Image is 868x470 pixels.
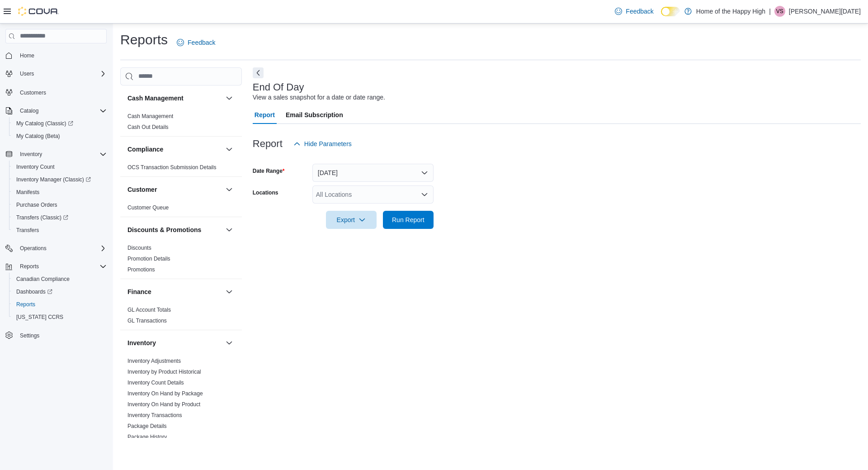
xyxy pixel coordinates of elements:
[127,244,151,252] span: Discounts
[20,52,34,59] span: Home
[9,173,110,186] a: Inventory Manager (Classic)
[253,189,278,196] label: Locations
[127,338,156,347] h3: Inventory
[127,390,203,397] span: Inventory On Hand by Package
[312,164,434,182] button: [DATE]
[127,225,201,234] h3: Discounts & Promotions
[127,306,171,313] span: GL Account Totals
[13,131,64,142] a: My Catalog (Beta)
[120,162,242,176] div: Compliance
[127,434,167,440] a: Package History
[16,86,107,98] span: Customers
[304,139,352,148] span: Hide Parameters
[20,107,38,114] span: Catalog
[16,261,107,272] span: Reports
[331,211,371,229] span: Export
[13,299,107,310] span: Reports
[2,148,110,161] button: Inventory
[290,135,355,153] button: Hide Parameters
[13,286,56,297] a: Dashboards
[127,145,222,154] button: Compliance
[255,106,275,124] span: Report
[20,70,34,77] span: Users
[253,138,283,149] h3: Report
[16,50,107,61] span: Home
[16,201,57,209] span: Purchase Orders
[9,186,110,199] button: Manifests
[626,7,653,16] span: Feedback
[127,368,201,375] span: Inventory by Product Historical
[16,105,107,116] span: Catalog
[16,50,38,61] a: Home
[20,89,46,96] span: Customers
[127,123,169,131] span: Cash Out Details
[16,313,63,321] span: [US_STATE] CCRS
[120,111,242,136] div: Cash Management
[2,329,110,342] button: Settings
[127,401,200,408] a: Inventory On Hand by Product
[127,94,184,103] h3: Cash Management
[127,338,222,347] button: Inventory
[253,93,385,102] div: View a sales snapshot for a date or date range.
[127,145,163,154] h3: Compliance
[13,131,107,142] span: My Catalog (Beta)
[16,105,42,116] button: Catalog
[9,224,110,237] button: Transfers
[2,104,110,117] button: Catalog
[127,266,155,273] a: Promotions
[9,285,110,298] a: Dashboards
[9,273,110,285] button: Canadian Compliance
[120,242,242,279] div: Discounts & Promotions
[16,133,60,140] span: My Catalog (Beta)
[13,187,43,198] a: Manifests
[253,82,304,93] h3: End Of Day
[173,33,219,52] a: Feedback
[789,6,861,17] p: [PERSON_NAME][DATE]
[224,144,235,155] button: Compliance
[127,412,182,419] span: Inventory Transactions
[127,380,184,386] a: Inventory Count Details
[13,274,107,285] span: Canadian Compliance
[16,87,50,98] a: Customers
[20,263,39,270] span: Reports
[127,245,151,251] a: Discounts
[769,6,771,17] p: |
[16,149,46,160] button: Inventory
[224,184,235,195] button: Customer
[127,255,170,262] span: Promotion Details
[9,161,110,173] button: Inventory Count
[127,164,217,171] span: OCS Transaction Submission Details
[127,113,173,119] a: Cash Management
[16,243,107,254] span: Operations
[16,149,107,160] span: Inventory
[13,312,107,323] span: Washington CCRS
[127,204,169,211] a: Customer Queue
[5,45,107,366] nav: Complex example
[326,211,377,229] button: Export
[9,298,110,311] button: Reports
[127,164,217,171] a: OCS Transaction Submission Details
[127,369,201,375] a: Inventory by Product Historical
[2,242,110,255] button: Operations
[16,261,42,272] button: Reports
[127,423,167,429] a: Package Details
[16,288,52,295] span: Dashboards
[13,118,77,129] a: My Catalog (Classic)
[16,68,38,79] button: Users
[13,274,73,285] a: Canadian Compliance
[127,433,167,441] span: Package History
[2,260,110,273] button: Reports
[13,174,107,185] span: Inventory Manager (Classic)
[16,68,107,79] span: Users
[127,124,169,130] a: Cash Out Details
[9,311,110,323] button: [US_STATE] CCRS
[16,227,39,234] span: Transfers
[421,191,428,198] button: Open list of options
[120,31,168,49] h1: Reports
[9,211,110,224] a: Transfers (Classic)
[16,330,43,341] a: Settings
[20,332,39,339] span: Settings
[13,199,61,210] a: Purchase Orders
[127,358,181,364] a: Inventory Adjustments
[127,287,151,296] h3: Finance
